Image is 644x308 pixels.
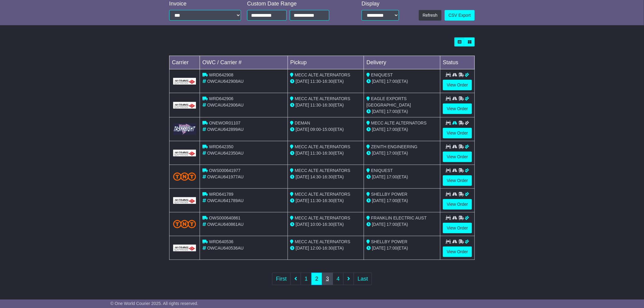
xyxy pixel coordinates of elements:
[295,121,310,125] span: DEMAN
[372,246,385,250] span: [DATE]
[173,150,196,156] img: GetCarrierServiceLogo
[322,222,333,227] span: 16:30
[295,239,351,244] span: MECC ALTE ALTERNATORS
[247,1,345,7] div: Custom Date Range
[387,127,397,132] span: 17:00
[290,221,362,228] div: - (ETA)
[366,108,438,115] div: (ETA)
[209,72,233,77] span: WRD642908
[209,144,233,149] span: WRD642350
[207,198,244,203] span: OWCAU641789AU
[272,273,291,285] a: First
[333,273,344,285] a: 4
[207,151,244,156] span: OWCAU642350AU
[290,102,362,108] div: - (ETA)
[366,245,438,251] div: (ETA)
[443,128,472,138] a: View Order
[311,273,322,285] a: 2
[207,103,244,107] span: OWCAU642906AU
[322,151,333,156] span: 16:30
[296,174,309,179] span: [DATE]
[371,168,393,173] span: ENIQUEST
[366,198,438,204] div: (ETA)
[207,222,244,227] span: OWCAU640861AU
[322,198,333,203] span: 16:30
[372,109,385,114] span: [DATE]
[443,152,472,162] a: View Order
[366,96,411,107] span: EAGLE EXPORTS [GEOGRAPHIC_DATA]
[372,127,385,132] span: [DATE]
[366,150,438,156] div: (ETA)
[296,246,309,250] span: [DATE]
[296,79,309,84] span: [DATE]
[372,79,385,84] span: [DATE]
[290,174,362,180] div: - (ETA)
[322,79,333,84] span: 16:30
[290,150,362,156] div: - (ETA)
[209,192,233,197] span: WRD641789
[445,10,475,21] a: CSV Export
[387,246,397,250] span: 17:00
[443,247,472,257] a: View Order
[443,103,472,114] a: View Order
[310,103,321,107] span: 11:30
[295,168,351,173] span: MECC ALTE ALTERNATORS
[371,72,393,77] span: ENIQUEST
[295,215,351,220] span: MECC ALTE ALTERNATORS
[419,10,442,21] button: Refresh
[170,56,200,69] td: Carrier
[366,174,438,180] div: (ETA)
[110,301,198,306] span: © One World Courier 2025. All rights reserved.
[173,197,196,204] img: GetCarrierServiceLogo
[301,273,312,285] a: 1
[364,56,440,69] td: Delivery
[310,246,321,250] span: 12:00
[387,109,397,114] span: 17:00
[443,223,472,233] a: View Order
[372,174,385,179] span: [DATE]
[207,79,244,84] span: OWCAU642908AU
[443,80,472,90] a: View Order
[200,56,288,69] td: OWC / Carrier #
[173,220,196,228] img: TNT_Domestic.png
[387,174,397,179] span: 17:00
[207,127,244,132] span: OWCAU642899AU
[290,126,362,133] div: - (ETA)
[209,168,241,173] span: OWS000641977
[440,56,475,69] td: Status
[387,222,397,227] span: 17:00
[173,123,196,135] img: GetCarrierServiceLogo
[173,102,196,109] img: GetCarrierServiceLogo
[173,245,196,251] img: GetCarrierServiceLogo
[290,245,362,251] div: - (ETA)
[372,151,385,156] span: [DATE]
[310,198,321,203] span: 11:30
[207,174,244,179] span: OWCAU641977AU
[322,273,333,285] a: 3
[310,151,321,156] span: 11:30
[295,192,351,197] span: MECC ALTE ALTERNATORS
[207,246,244,250] span: OWCAU640536AU
[387,151,397,156] span: 17:00
[322,103,333,107] span: 16:30
[173,78,196,85] img: GetCarrierServiceLogo
[372,222,385,227] span: [DATE]
[354,273,372,285] a: Last
[209,239,233,244] span: WRD640536
[443,175,472,186] a: View Order
[310,174,321,179] span: 14:30
[322,246,333,250] span: 16:30
[371,121,427,125] span: MECC ALTE ALTERNATORS
[371,192,408,197] span: SHELLBY POWER
[387,79,397,84] span: 17:00
[295,96,351,101] span: MECC ALTE ALTERNATORS
[372,198,385,203] span: [DATE]
[209,121,240,125] span: ONEWOR01107
[296,222,309,227] span: [DATE]
[296,151,309,156] span: [DATE]
[209,96,233,101] span: WRD642906
[295,144,351,149] span: MECC ALTE ALTERNATORS
[296,103,309,107] span: [DATE]
[371,215,427,220] span: FRANKLIN ELECTRIC AUST
[295,72,351,77] span: MECC ALTE ALTERNATORS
